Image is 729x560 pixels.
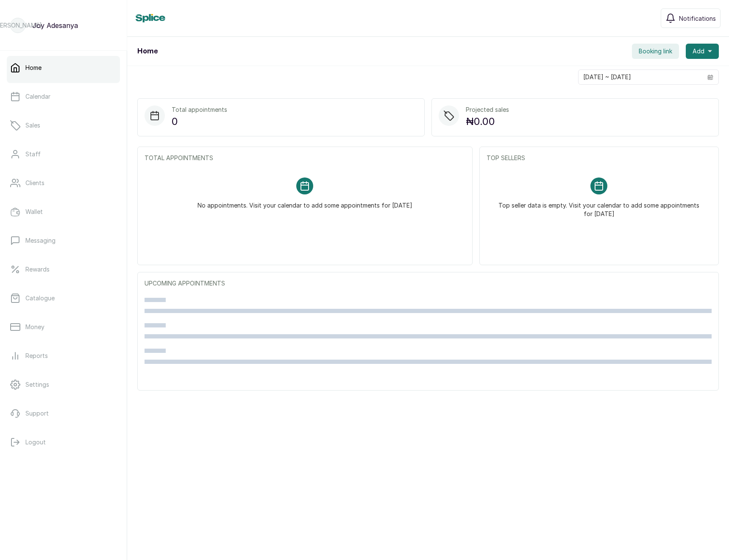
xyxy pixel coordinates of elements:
[25,380,49,389] p: Settings
[25,64,42,72] p: Home
[639,47,672,55] span: Booking link
[686,44,719,59] button: Add
[25,179,45,187] p: Clients
[7,258,120,281] a: Rewards
[25,352,48,360] p: Reports
[172,114,227,129] p: 0
[25,208,43,216] p: Wallet
[661,8,721,28] button: Notifications
[7,171,120,195] a: Clients
[579,70,702,84] input: Select date
[632,44,679,59] button: Booking link
[32,20,78,30] p: Joy Adesanya
[7,286,120,310] a: Catalogue
[7,344,120,368] a: Reports
[25,265,50,274] p: Rewards
[7,430,120,454] button: Logout
[693,47,704,55] span: Add
[679,14,716,23] span: Notifications
[487,154,712,162] p: TOP SELLERS
[25,236,56,245] p: Messaging
[25,121,40,130] p: Sales
[145,279,712,288] p: UPCOMING APPOINTMENTS
[145,154,465,162] p: TOTAL APPOINTMENTS
[25,294,55,302] p: Catalogue
[7,402,120,425] a: Support
[7,373,120,396] a: Settings
[7,142,120,166] a: Staff
[7,200,120,224] a: Wallet
[7,315,120,339] a: Money
[25,323,45,331] p: Money
[7,56,120,80] a: Home
[497,194,701,218] p: Top seller data is empty. Visit your calendar to add some appointments for [DATE]
[25,150,41,158] p: Staff
[466,105,509,114] p: Projected sales
[25,92,50,101] p: Calendar
[172,105,227,114] p: Total appointments
[25,409,49,418] p: Support
[7,229,120,252] a: Messaging
[7,85,120,108] a: Calendar
[25,438,46,446] p: Logout
[707,74,713,80] svg: calendar
[198,194,412,210] p: No appointments. Visit your calendar to add some appointments for [DATE]
[7,114,120,137] a: Sales
[137,46,158,56] h1: Home
[466,114,509,129] p: ₦0.00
